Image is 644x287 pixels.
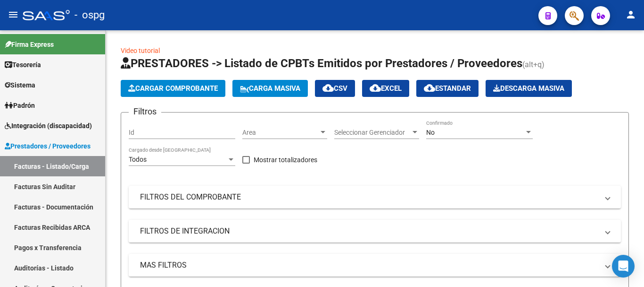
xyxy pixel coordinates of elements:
[121,47,160,54] a: Video tutorial
[232,80,308,97] button: Carga Masiva
[362,80,409,97] button: EXCEL
[5,60,41,70] span: Tesorería
[370,84,402,93] span: EXCEL
[129,220,621,243] mat-expansion-panel-header: FILTROS DE INTEGRACION
[254,154,317,165] span: Mostrar totalizadores
[416,80,479,97] button: Estandar
[129,186,621,209] mat-expansion-panel-header: FILTROS DEL COMPROBANTE
[140,226,598,236] mat-panel-title: FILTROS DE INTEGRACION
[140,260,598,270] mat-panel-title: MAS FILTROS
[242,129,319,137] span: Area
[129,254,621,277] mat-expansion-panel-header: MAS FILTROS
[625,9,636,20] mat-icon: person
[486,80,572,97] app-download-masive: Descarga masiva de comprobantes (adjuntos)
[612,255,635,278] div: Open Intercom Messenger
[129,105,161,118] h3: Filtros
[522,60,545,69] span: (alt+q)
[74,5,105,26] span: - ospg
[315,80,355,97] button: CSV
[322,84,347,93] span: CSV
[140,192,598,202] mat-panel-title: FILTROS DEL COMPROBANTE
[8,9,19,20] mat-icon: menu
[121,80,225,97] button: Cargar Comprobante
[5,100,35,111] span: Padrón
[5,39,54,50] span: Firma Express
[424,82,435,94] mat-icon: cloud_download
[5,141,91,151] span: Prestadores / Proveedores
[493,84,564,93] span: Descarga Masiva
[121,57,522,70] span: PRESTADORES -> Listado de CPBTs Emitidos por Prestadores / Proveedores
[486,80,572,97] button: Descarga Masiva
[240,84,300,93] span: Carga Masiva
[128,84,218,93] span: Cargar Comprobante
[424,84,471,93] span: Estandar
[426,129,435,136] span: No
[129,156,147,163] span: Todos
[334,129,411,137] span: Seleccionar Gerenciador
[5,80,35,90] span: Sistema
[370,82,381,94] mat-icon: cloud_download
[322,82,334,94] mat-icon: cloud_download
[5,121,92,131] span: Integración (discapacidad)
